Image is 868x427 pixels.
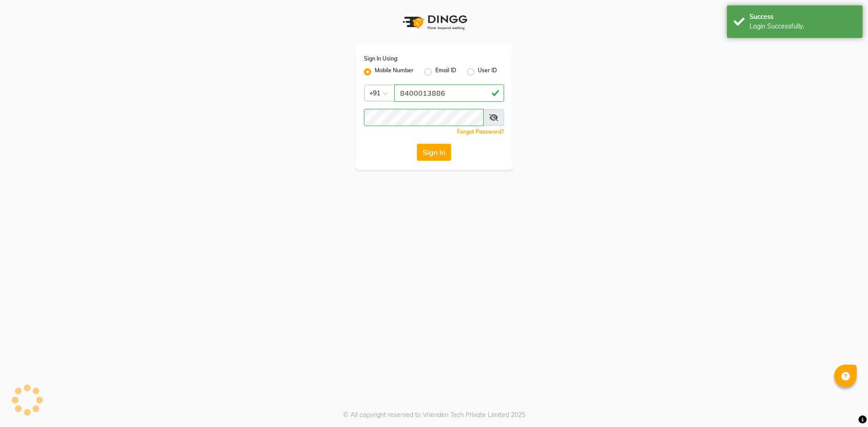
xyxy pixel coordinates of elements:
a: Forgot Password? [457,128,504,135]
input: Username [364,109,484,126]
input: Username [394,84,504,102]
img: logo1.svg [398,9,470,36]
button: Sign In [417,144,451,161]
label: Mobile Number [375,66,414,77]
div: Success [750,12,856,22]
label: Email ID [435,66,456,77]
div: Login Successfully. [750,22,856,31]
label: Sign In Using: [364,55,398,63]
iframe: chat widget [830,391,859,418]
label: User ID [478,66,497,77]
